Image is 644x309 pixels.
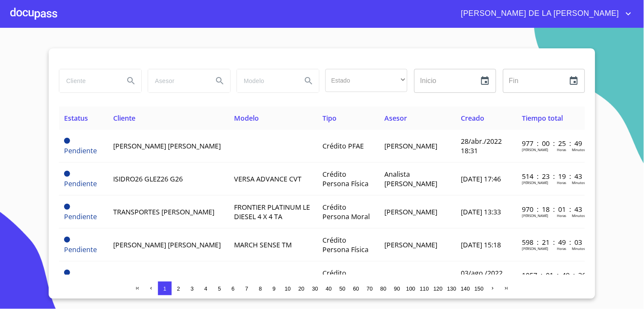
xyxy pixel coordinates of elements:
[522,180,549,185] p: [PERSON_NAME]
[64,237,70,243] span: Pendiente
[185,282,199,295] button: 3
[363,282,377,295] button: 70
[121,71,141,91] button: Search
[455,7,634,21] button: account of current user
[325,69,407,92] div: ​
[522,205,580,214] p: 970 : 18 : 01 : 43
[210,71,230,91] button: Search
[461,240,501,250] span: [DATE] 15:18
[433,285,442,292] span: 120
[113,240,221,250] span: [PERSON_NAME] [PERSON_NAME]
[308,282,322,295] button: 30
[113,113,135,123] span: Cliente
[420,285,429,292] span: 110
[158,282,172,295] button: 1
[404,282,418,295] button: 100
[522,139,580,148] p: 977 : 00 : 25 : 49
[459,282,472,295] button: 140
[199,282,213,295] button: 4
[557,213,567,218] p: Horas
[64,270,70,276] span: Pendiente
[381,285,386,292] span: 80
[299,285,304,292] span: 20
[64,113,88,123] span: Estatus
[431,282,445,295] button: 120
[461,113,485,123] span: Creado
[461,174,501,184] span: [DATE] 17:46
[281,282,295,295] button: 10
[572,180,585,185] p: Minutos
[326,285,332,292] span: 40
[394,285,400,292] span: 90
[522,238,580,247] p: 598 : 21 : 49 : 03
[323,268,369,287] span: Crédito Persona Física
[522,213,549,218] p: [PERSON_NAME]
[557,246,567,251] p: Horas
[323,202,370,221] span: Crédito Persona Moral
[234,240,292,250] span: MARCH SENSE TM
[377,282,390,295] button: 80
[172,282,185,295] button: 2
[349,282,363,295] button: 60
[385,141,438,151] span: [PERSON_NAME]
[522,270,580,280] p: 1057 : 01 : 49 : 36
[226,282,240,295] button: 6
[64,204,70,210] span: Pendiente
[64,179,97,188] span: Pendiente
[213,282,226,295] button: 5
[522,246,549,251] p: [PERSON_NAME]
[522,147,549,152] p: [PERSON_NAME]
[113,141,221,151] span: [PERSON_NAME] [PERSON_NAME]
[385,273,438,282] span: [PERSON_NAME]
[285,285,291,292] span: 10
[190,285,193,292] span: 3
[240,282,254,295] button: 7
[295,282,308,295] button: 20
[445,282,459,295] button: 130
[64,138,70,144] span: Pendiente
[522,172,580,181] p: 514 : 23 : 19 : 43
[163,285,166,292] span: 1
[474,285,483,292] span: 150
[572,246,585,251] p: Minutos
[245,285,248,292] span: 7
[461,137,502,155] span: 28/abr./2022 18:31
[406,285,415,292] span: 100
[390,282,404,295] button: 90
[340,285,345,292] span: 50
[572,213,585,218] p: Minutos
[234,113,259,123] span: Modelo
[557,180,567,185] p: Horas
[323,141,364,151] span: Crédito PFAE
[572,147,585,152] p: Minutos
[204,285,207,292] span: 4
[323,235,369,254] span: Crédito Persona Física
[64,146,97,155] span: Pendiente
[64,245,97,254] span: Pendiente
[367,285,373,292] span: 70
[218,285,221,292] span: 5
[267,282,281,295] button: 9
[64,212,97,221] span: Pendiente
[113,207,214,217] span: TRANSPORTES [PERSON_NAME]
[259,285,262,292] span: 8
[461,268,503,287] span: 03/ago./2022 17:02
[231,285,234,292] span: 6
[177,285,180,292] span: 2
[113,174,183,184] span: ISIDRO26 GLEZ26 G26
[254,282,267,295] button: 8
[64,171,70,177] span: Pendiente
[455,7,624,21] span: [PERSON_NAME] DE LA [PERSON_NAME]
[59,69,117,92] input: search
[272,285,275,292] span: 9
[237,69,295,92] input: search
[447,285,456,292] span: 130
[385,169,438,188] span: Analista [PERSON_NAME]
[312,285,318,292] span: 30
[557,147,567,152] p: Horas
[472,282,486,295] button: 150
[148,69,206,92] input: search
[385,113,407,123] span: Asesor
[323,113,337,123] span: Tipo
[336,282,349,295] button: 50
